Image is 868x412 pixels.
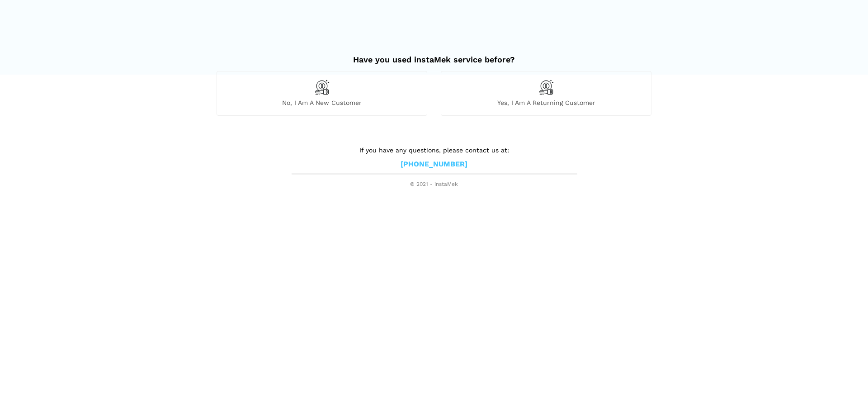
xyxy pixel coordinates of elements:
[217,46,651,65] h2: Have you used instaMek service before?
[441,99,651,107] span: Yes, I am a returning customer
[292,145,576,155] p: If you have any questions, please contact us at:
[401,160,467,169] a: [PHONE_NUMBER]
[292,181,576,188] span: © 2021 - instaMek
[217,99,427,107] span: No, I am a new customer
